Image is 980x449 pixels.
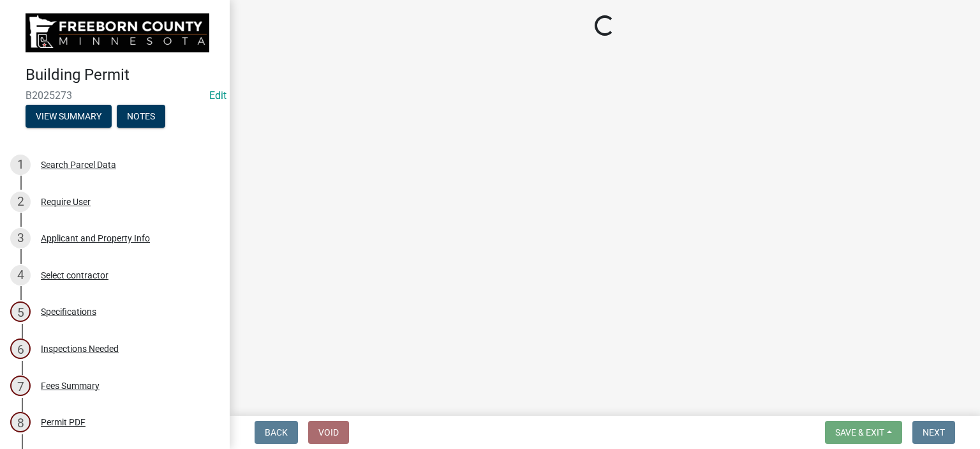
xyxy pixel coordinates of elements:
img: Freeborn County, Minnesota [26,13,209,52]
div: Search Parcel Data [41,160,116,169]
div: Specifications [41,307,96,316]
div: 6 [10,339,31,359]
wm-modal-confirm: Summary [26,112,112,122]
button: Back [255,421,298,444]
h4: Building Permit [26,66,219,84]
button: Next [912,421,955,444]
span: Save & Exit [835,427,884,438]
a: Edit [209,89,226,102]
wm-modal-confirm: Notes [117,112,165,122]
div: 7 [10,376,31,396]
div: Fees Summary [41,381,100,390]
span: Back [265,427,288,438]
div: 2 [10,192,31,212]
div: 5 [10,301,31,322]
div: 3 [10,228,31,248]
wm-modal-confirm: Edit Application Number [209,89,226,102]
button: Save & Exit [825,421,902,444]
button: View Summary [26,105,112,128]
div: Require User [41,197,91,206]
span: B2025273 [26,89,204,102]
button: Notes [117,105,165,128]
button: Void [308,421,349,444]
span: Next [923,427,945,438]
div: 4 [10,265,31,285]
div: 1 [10,155,31,175]
div: Permit PDF [41,418,85,427]
div: Inspections Needed [41,344,119,353]
div: Select contractor [41,271,108,280]
div: 8 [10,412,31,432]
div: Applicant and Property Info [41,234,150,243]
